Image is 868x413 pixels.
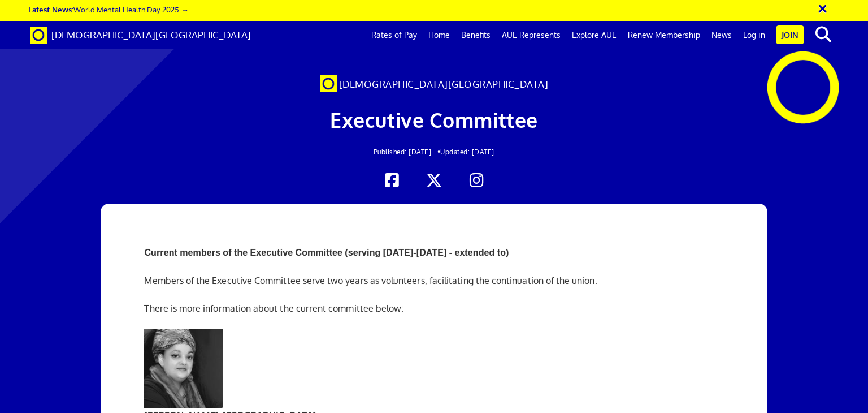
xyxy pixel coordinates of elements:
a: AUE Represents [496,21,566,49]
strong: Latest News: [28,5,73,14]
a: Benefits [455,21,496,49]
a: Home [423,21,455,49]
button: search [806,23,841,46]
a: Latest News:World Mental Health Day 2025 → [28,5,188,14]
a: Rates of Pay [366,21,423,49]
a: News [706,21,737,49]
a: Join [776,25,804,44]
span: Published: [DATE] • [374,148,441,156]
span: Executive Committee [330,107,538,132]
a: Log in [737,21,771,49]
p: There is more information about the current committee below: [144,302,723,315]
span: [DEMOGRAPHIC_DATA][GEOGRAPHIC_DATA] [51,29,251,41]
strong: Current members of the Executive Committee (serving [DATE]-[DATE] - extended to) [144,248,509,257]
a: Explore AUE [566,21,622,49]
a: Renew Membership [622,21,706,49]
h2: Updated: [DATE] [168,148,701,156]
p: Members of the Executive Committee serve two years as volunteers, facilitating the continuation o... [144,274,723,287]
span: [DEMOGRAPHIC_DATA][GEOGRAPHIC_DATA] [339,78,549,90]
a: Brand [DEMOGRAPHIC_DATA][GEOGRAPHIC_DATA] [21,21,259,49]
